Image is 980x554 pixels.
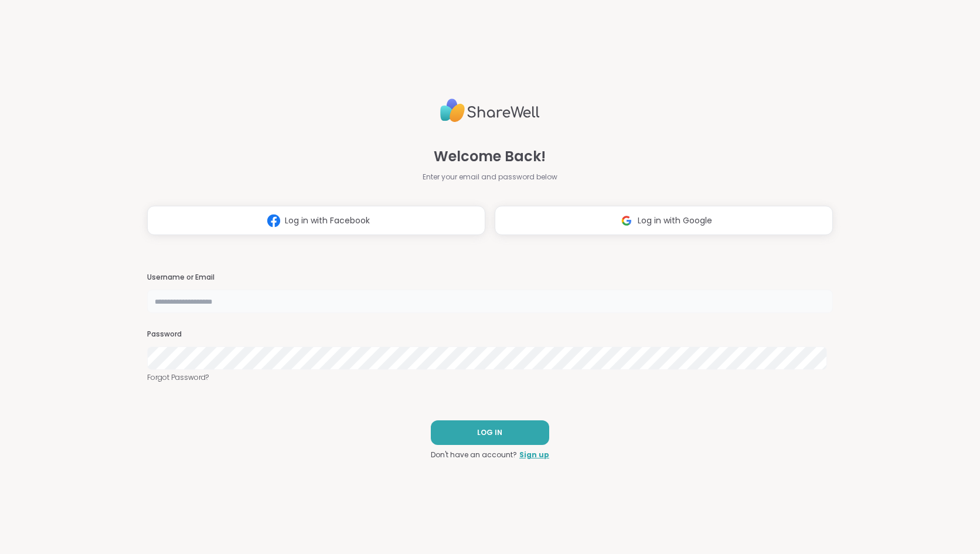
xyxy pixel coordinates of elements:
[423,172,557,182] span: Enter your email and password below
[495,206,833,235] button: Log in with Google
[615,210,638,232] img: ShareWell Logomark
[434,146,546,167] span: Welcome Back!
[440,94,540,127] img: ShareWell Logo
[285,215,370,227] span: Log in with Facebook
[477,427,502,438] span: LOG IN
[519,450,549,460] a: Sign up
[638,215,712,227] span: Log in with Google
[147,206,485,235] button: Log in with Facebook
[147,273,833,283] h3: Username or Email
[147,372,833,383] a: Forgot Password?
[431,450,517,460] span: Don't have an account?
[147,329,833,339] h3: Password
[431,420,549,445] button: LOG IN
[263,210,285,232] img: ShareWell Logomark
